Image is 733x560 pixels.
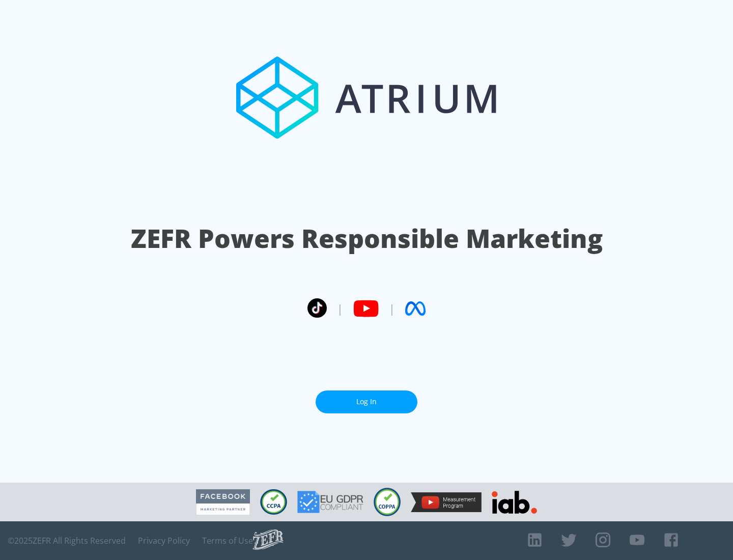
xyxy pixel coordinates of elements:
span: | [389,301,395,316]
img: COPPA Compliant [374,488,401,516]
h1: ZEFR Powers Responsible Marketing [131,221,603,256]
img: GDPR Compliant [297,491,363,513]
img: YouTube Measurement Program [411,492,482,512]
span: | [337,301,343,316]
a: Terms of Use [202,536,253,546]
img: IAB [492,491,537,514]
a: Privacy Policy [138,536,190,546]
img: CCPA Compliant [260,489,287,515]
img: Facebook Marketing Partner [196,489,250,515]
span: © 2025 ZEFR All Rights Reserved [8,536,126,546]
a: Log In [316,390,417,413]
